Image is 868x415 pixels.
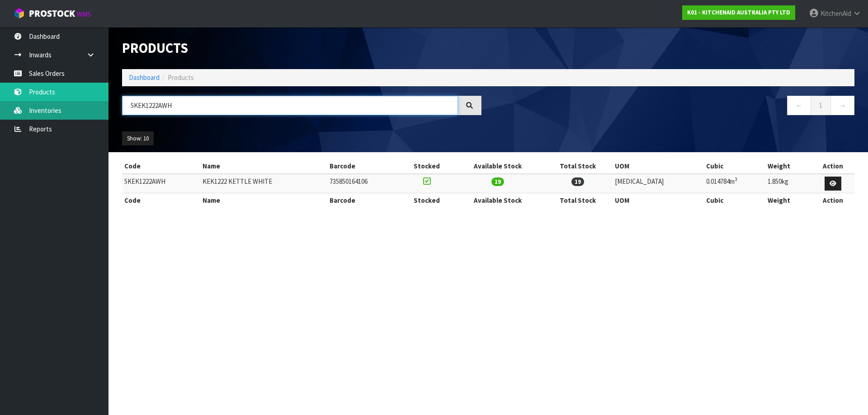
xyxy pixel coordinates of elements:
span: Products [168,73,194,82]
th: Cubic [704,193,765,208]
th: Stocked [400,159,453,173]
th: Available Stock [453,159,543,173]
input: Search products [122,96,458,115]
th: Code [122,159,200,173]
span: 19 [491,177,504,186]
nav: Page navigation [495,96,854,118]
th: Available Stock [453,193,543,208]
th: Total Stock [543,159,613,173]
th: Barcode [327,193,400,208]
td: [MEDICAL_DATA] [613,174,704,193]
td: KEK1222 KETTLE WHITE [200,174,327,193]
th: Action [812,159,854,173]
span: ProStock [29,8,75,19]
a: Dashboard [129,73,160,82]
td: 0.014784m [704,174,765,193]
th: Name [200,159,327,173]
span: 19 [571,177,584,186]
h1: Products [122,41,481,56]
sup: 3 [735,176,737,182]
th: Code [122,193,200,208]
span: KitchenAid [821,9,851,18]
th: Action [812,193,854,208]
th: Name [200,193,327,208]
th: UOM [613,193,704,208]
small: WMS [77,10,91,19]
a: 1 [811,96,831,115]
th: Total Stock [543,193,613,208]
td: 735850164106 [327,174,400,193]
th: Stocked [400,193,453,208]
button: Show: 10 [122,131,154,146]
strong: K01 - KITCHENAID AUSTRALIA PTY LTD [687,9,790,16]
th: Cubic [704,159,765,173]
th: Weight [765,159,812,173]
img: cube-alt.png [14,8,25,19]
td: 1.850kg [765,174,812,193]
th: Weight [765,193,812,208]
a: ← [787,96,811,115]
td: 5KEK1222AWH [122,174,200,193]
th: UOM [613,159,704,173]
a: → [830,96,854,115]
th: Barcode [327,159,400,173]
